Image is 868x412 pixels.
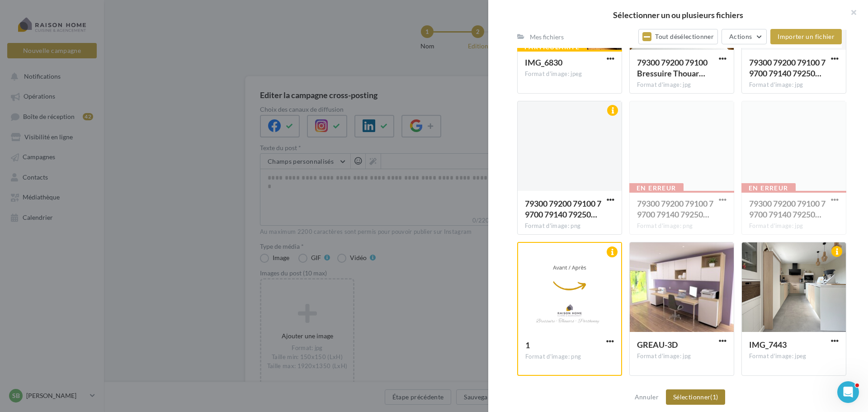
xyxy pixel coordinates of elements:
div: Mes fichiers [530,33,564,42]
div: Format d'image: jpeg [749,352,839,360]
button: Importer un fichier [770,29,842,44]
div: Format d'image: jpg [749,81,839,89]
div: Format d'image: jpeg [525,70,614,78]
span: 1 [525,340,530,350]
span: Actions [729,33,752,40]
div: Format d'image: png [525,353,614,361]
span: 79300 79200 79100 79700 79140 79250 - Bressuire Thouars Parthenay Mauléon Cerizay Nueil-les-aubiers [525,199,601,219]
div: Format d'image: png [525,222,614,230]
span: Importer un fichier [778,33,835,40]
span: 79300 79200 79100 79700 79140 79250 - Bressuire Thouars Parthenay Mauléon Cerizay Nueil-les-aubiers [749,57,826,78]
div: Format d'image: jpg [637,81,726,89]
button: Sélectionner(1) [666,389,725,405]
button: Tout désélectionner [638,29,718,44]
span: IMG_6830 [525,57,562,67]
iframe: Intercom live chat [837,381,859,403]
span: (1) [710,393,718,401]
button: Actions [722,29,767,44]
h2: Sélectionner un ou plusieurs fichiers [503,11,854,19]
button: Annuler [631,392,662,403]
div: Format d'image: jpg [637,352,726,360]
span: GREAU-3D [637,340,678,350]
span: 79300 79200 79100 Bressuire Thouars Parthenay Mauléon Cerizay Cuisine sur-mesure Dressing Bureau ... [637,57,708,78]
span: IMG_7443 [749,340,787,350]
